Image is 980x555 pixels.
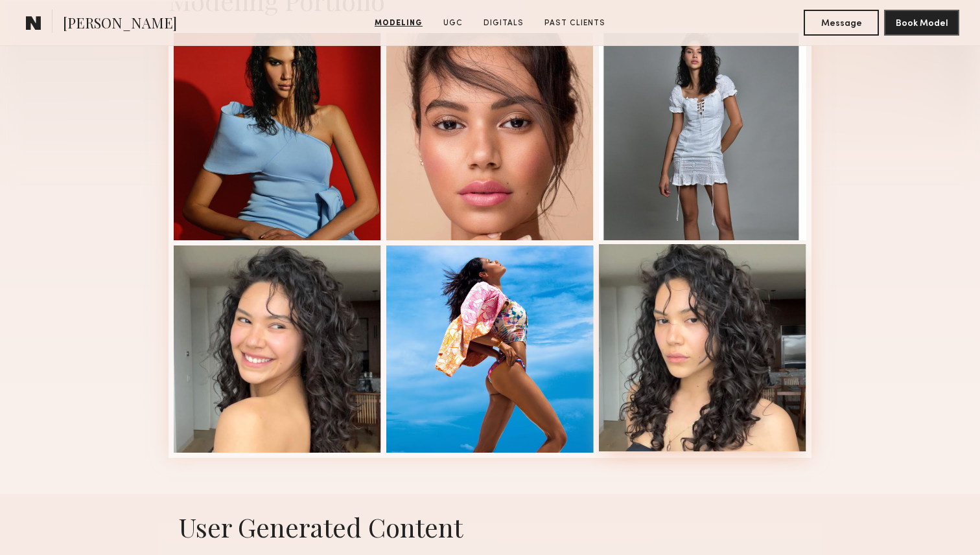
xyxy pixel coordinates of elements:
[478,17,529,29] a: Digitals
[369,17,428,29] a: Modeling
[884,17,959,28] a: Book Model
[884,10,959,36] button: Book Model
[804,10,879,36] button: Message
[63,13,177,36] span: [PERSON_NAME]
[438,17,468,29] a: UGC
[158,510,822,544] h1: User Generated Content
[539,17,611,29] a: Past Clients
